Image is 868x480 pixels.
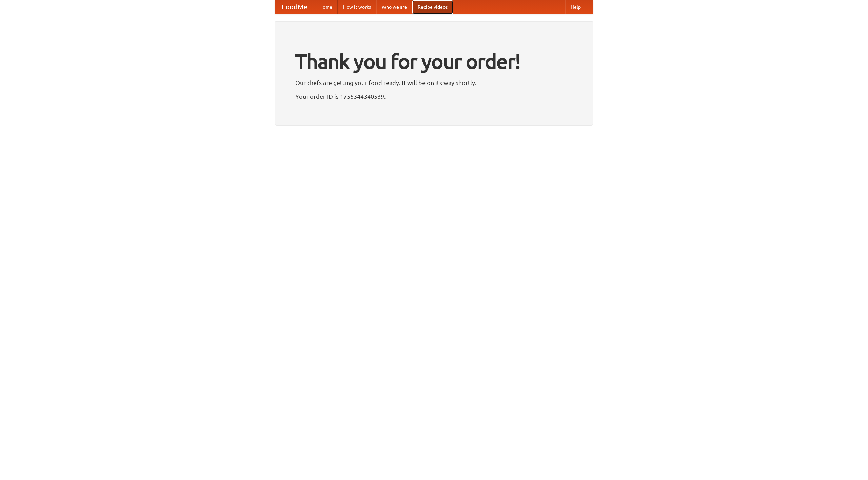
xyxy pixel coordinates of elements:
a: Help [565,0,586,14]
h1: Thank you for your order! [295,45,573,78]
p: Your order ID is 1755344340539. [295,91,573,101]
a: Recipe videos [412,0,453,14]
a: Who we are [376,0,412,14]
a: How it works [338,0,376,14]
a: FoodMe [275,0,314,14]
p: Our chefs are getting your food ready. It will be on its way shortly. [295,78,573,88]
a: Home [314,0,338,14]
